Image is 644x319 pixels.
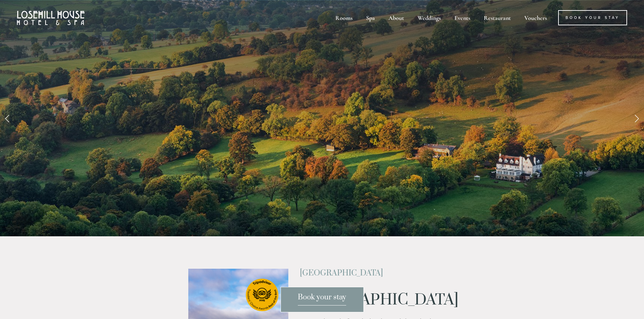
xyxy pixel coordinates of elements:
[281,287,364,312] a: Book your stay
[150,60,495,202] p: Travellers' Choice Awards Best of the Best 2025
[478,10,517,25] div: Restaurant
[360,10,381,25] div: Spa
[17,11,85,25] img: Losehill House
[382,10,410,25] div: About
[518,10,553,25] a: Vouchers
[558,10,627,25] a: Book Your Stay
[411,10,447,25] div: Weddings
[448,10,476,25] div: Events
[629,108,644,128] a: Next Slide
[307,188,336,195] a: BOOK NOW
[300,269,456,277] h2: [GEOGRAPHIC_DATA]
[298,293,346,305] span: Book your stay
[329,10,359,25] div: Rooms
